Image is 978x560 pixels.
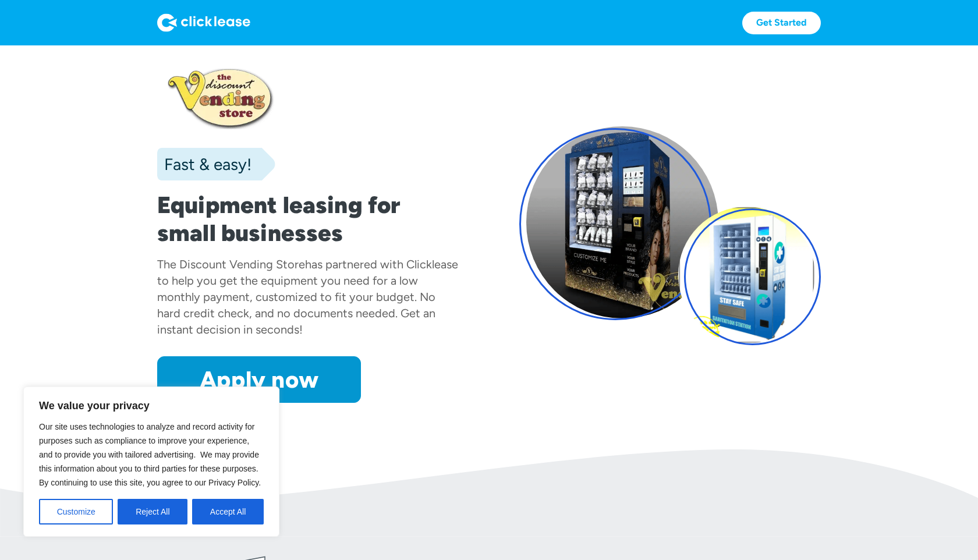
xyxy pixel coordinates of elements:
button: Accept All [192,499,264,524]
button: Reject All [118,499,187,524]
p: We value your privacy [39,399,264,413]
div: has partnered with Clicklease to help you get the equipment you need for a low monthly payment, c... [157,257,458,336]
span: Our site uses technologies to analyze and record activity for purposes such as compliance to impr... [39,422,261,487]
div: Fast & easy! [157,153,251,176]
img: Logo [157,13,250,32]
a: Apply now [157,356,361,403]
button: Customize [39,499,113,524]
h1: Equipment leasing for small businesses [157,191,459,247]
a: Get Started [742,12,821,34]
div: We value your privacy [23,387,279,537]
div: The Discount Vending Store [157,257,305,271]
